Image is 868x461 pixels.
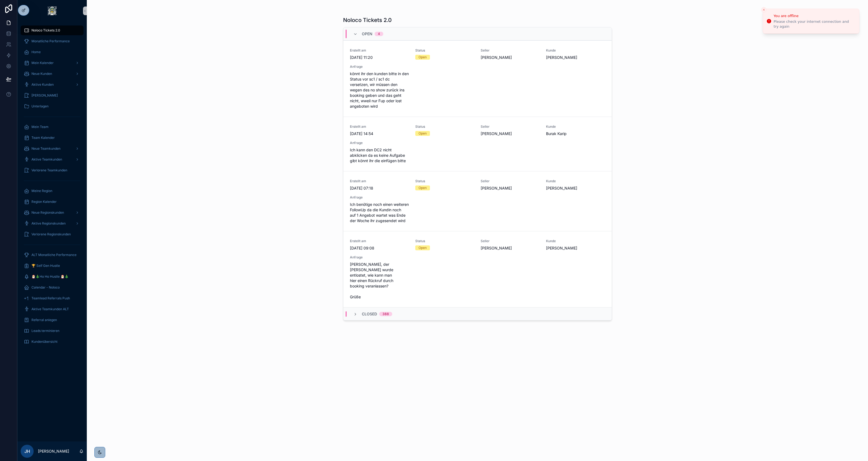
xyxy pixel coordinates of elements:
[21,250,84,260] a: ALT Monatliche Performance
[21,219,84,228] a: Aktive Regionskunden
[350,185,409,191] span: [DATE] 07:18
[362,31,372,37] span: Open
[21,36,84,46] a: Monatliche Performance
[546,124,605,129] span: Kunde
[378,32,380,36] div: 4
[31,318,57,322] span: Referral anlegen
[21,165,84,175] a: Verlorene Teamkunden
[31,72,52,76] span: Neue Kunden
[21,155,84,164] a: Aktive Teamkunden
[21,261,84,271] a: 🏆 Self Gen Hustle
[31,329,59,333] span: Leads terminieren
[31,61,54,65] span: Mein Kalender
[419,245,427,250] div: Open
[350,65,409,69] span: Anfrage
[350,262,409,300] span: [PERSON_NAME], der [PERSON_NAME] wurde entlostet, wie kann man hier einen Rückruf durch booking v...
[31,264,60,268] span: 🏆 Self Gen Hustle
[21,229,84,239] a: Verlorene Regionskunden
[350,71,409,109] span: könnt ihr den kunden bitte in den Status vor sc1 / sc1 dc versetzen, wir müssen den wegen des no ...
[21,197,84,207] a: Region Kalender
[21,337,84,347] a: Kundenübersicht
[31,189,52,193] span: Meine Region
[343,231,612,307] a: Erstellt am[DATE] 09:08StatusOpenSeller[PERSON_NAME]Kunde[PERSON_NAME]Anfrage[PERSON_NAME], der [...
[31,82,54,87] span: Aktive Kunden
[350,147,409,164] span: Ich kann den DC2 nicht abklicken da es keine Aufgabe gibt könnt ihr die einfügen bitte
[31,285,60,290] span: Calendar - Noloco
[31,28,60,33] span: Noloco Tickets 2.0
[546,55,605,60] span: [PERSON_NAME]
[31,340,58,344] span: Kundenübersicht
[31,200,57,204] span: Region Kalender
[350,141,409,145] span: Anfrage
[774,19,855,29] div: Please check your internet connection and try again
[31,104,49,108] span: Unterlagen
[350,55,409,60] span: [DATE] 11:20
[31,307,69,311] span: Aktive Teamkunden ALT
[31,232,71,236] span: Verlorene Regionskunden
[21,208,84,217] a: Neue Regionskunden
[546,179,605,183] span: Kunde
[546,131,605,136] span: Burak Karip
[350,195,409,200] span: Anfrage
[31,274,69,279] span: 🎅🎄Ho Ho Hustle 🎅🎄
[382,312,389,316] div: 388
[343,40,612,117] a: Erstellt am[DATE] 11:20StatusOpenSeller[PERSON_NAME]Kunde[PERSON_NAME]Anfragekönnt ihr den kunden...
[481,179,540,183] span: Seller
[350,124,409,129] span: Erstellt am
[21,304,84,314] a: Aktive Teamkunden ALT
[21,101,84,111] a: Unterlagen
[343,171,612,231] a: Erstellt am[DATE] 07:18StatusOpenSeller[PERSON_NAME]Kunde[PERSON_NAME]AnfrageIch benötige noch ei...
[481,245,540,251] span: [PERSON_NAME]
[546,48,605,53] span: Kunde
[21,91,84,100] a: [PERSON_NAME]
[546,239,605,243] span: Kunde
[31,221,66,226] span: Aktive Regionskunden
[21,315,84,325] a: Referral anlegen
[362,311,377,317] span: Closed
[17,22,87,354] div: scrollable content
[481,185,540,191] span: [PERSON_NAME]
[31,157,62,162] span: Aktive Teamkunden
[481,239,540,243] span: Seller
[21,144,84,153] a: Neue Teamkunden
[21,80,84,89] a: Aktive Kunden
[761,7,767,12] button: Close toast
[31,50,41,54] span: Home
[481,48,540,53] span: Seller
[419,55,427,60] div: Open
[546,245,605,251] span: [PERSON_NAME]
[343,16,392,24] h1: Noloco Tickets 2.0
[21,326,84,336] a: Leads terminieren
[481,124,540,129] span: Seller
[350,48,409,53] span: Erstellt am
[21,58,84,68] a: Mein Kalender
[415,179,474,183] span: Status
[31,39,70,43] span: Monatliche Performance
[21,293,84,303] a: Teamlead Referrals Push
[31,146,60,151] span: Neue Teamkunden
[350,255,409,260] span: Anfrage
[31,296,70,300] span: Teamlead Referrals Push
[31,210,64,215] span: Neue Regionskunden
[415,124,474,129] span: Status
[21,69,84,79] a: Neue Kunden
[415,239,474,243] span: Status
[350,245,409,251] span: [DATE] 09:08
[21,133,84,143] a: Team Kalender
[31,93,58,98] span: [PERSON_NAME]
[21,25,84,35] a: Noloco Tickets 2.0
[415,48,474,53] span: Status
[31,168,67,172] span: Verlorene Teamkunden
[21,186,84,196] a: Meine Region
[48,7,56,15] img: App logo
[21,122,84,132] a: Mein Team
[21,283,84,292] a: Calendar - Noloco
[350,131,409,136] span: [DATE] 14:54
[419,185,427,190] div: Open
[21,272,84,281] a: 🎅🎄Ho Ho Hustle 🎅🎄
[31,253,76,257] span: ALT Monatliche Performance
[350,202,409,223] span: Ich benötige noch einen weiteren FollowUp da die Kundin noch auf 1 Angebot wartet was Ende der Wo...
[419,131,427,136] div: Open
[481,55,540,60] span: [PERSON_NAME]
[21,47,84,57] a: Home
